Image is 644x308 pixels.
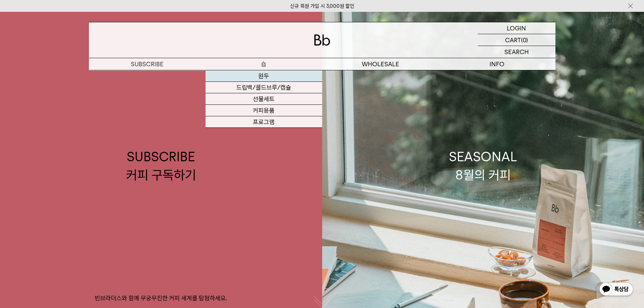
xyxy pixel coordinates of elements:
[505,34,521,46] p: CART
[89,70,206,82] a: 커피 구독하기
[322,58,439,70] p: WHOLESALE
[206,58,322,70] a: 숍
[206,70,322,82] a: 원두
[314,34,330,46] img: 로고
[504,46,529,58] p: SEARCH
[206,116,322,128] a: 프로그램
[599,282,634,298] img: 카카오톡 채널 1:1 채팅 버튼
[206,105,322,116] a: 커피용품
[290,3,354,9] a: 신규 회원 가입 시 3,000원 할인
[206,93,322,105] a: 선물세트
[126,148,196,184] div: SUBSCRIBE 커피 구독하기
[478,34,555,46] a: CART (0)
[89,58,206,70] a: SUBSCRIBE
[478,22,555,34] a: LOGIN
[206,82,322,93] a: 드립백/콜드브루/캡슐
[507,22,526,34] p: LOGIN
[521,34,528,46] p: (0)
[439,58,555,70] p: INFO
[449,148,517,184] div: SEASONAL 8월의 커피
